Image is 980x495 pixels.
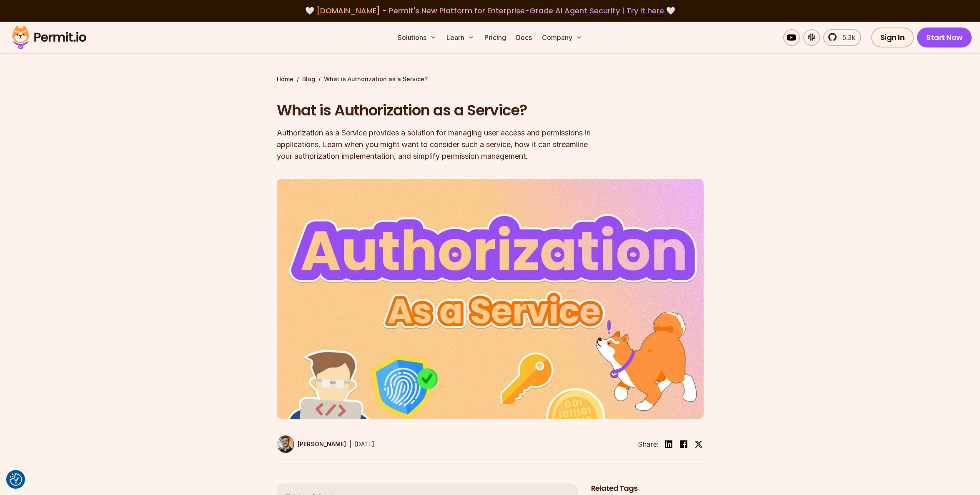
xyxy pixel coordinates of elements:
span: [DOMAIN_NAME] - Permit's New Platform for Enterprise-Grade AI Agent Security | [316,5,664,16]
h2: Related Tags [591,483,704,494]
a: Home [277,75,293,83]
img: Permit logo [8,23,90,52]
img: Revisit consent button [10,473,22,486]
a: [PERSON_NAME] [277,435,346,453]
div: Authorization as a Service provides a solution for managing user access and permissions in applic... [277,127,597,162]
button: Solutions [394,29,440,46]
div: / / [277,75,704,83]
img: Daniel Bass [277,435,294,453]
a: Start Now [917,27,972,47]
button: Company [539,29,586,46]
img: twitter [694,440,703,448]
a: Sign In [871,27,914,47]
a: Docs [513,29,535,46]
li: Share: [638,439,659,449]
time: [DATE] [355,440,374,447]
a: Try it here [627,5,664,16]
div: | [349,439,351,449]
button: Consent Preferences [10,473,22,486]
img: facebook [679,439,689,449]
div: 🤍 🤍 [20,5,960,17]
p: [PERSON_NAME] [298,440,346,448]
a: Pricing [481,29,509,46]
a: 5.3k [823,29,861,46]
img: What is Authorization as a Service? [277,179,704,419]
a: Blog [302,75,315,83]
h1: What is Authorization as a Service? [277,100,597,121]
img: linkedin [664,439,674,449]
button: Learn [443,29,478,46]
span: 5.3k [837,32,855,42]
